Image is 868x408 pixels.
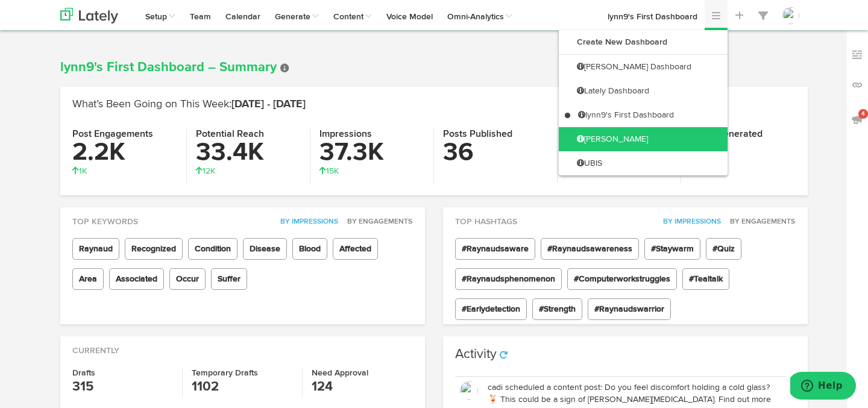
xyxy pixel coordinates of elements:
h4: Posts Generated [690,129,796,140]
h4: Drafts [72,369,173,377]
button: By Impressions [656,216,722,228]
img: keywords_off.svg [851,49,863,61]
span: #Strength [532,298,582,320]
h3: 36 [443,140,548,165]
img: links_off.svg [851,79,863,91]
h3: Activity [455,348,497,361]
span: Affected [333,238,378,260]
button: By Engagements [341,216,413,228]
h4: Temporary Drafts [192,369,292,377]
span: 15K [319,167,339,175]
h1: lynn9's First Dashboard – Summary [60,60,808,75]
span: Condition [188,238,237,260]
span: 12K [196,167,215,175]
span: [DATE] - [DATE] [231,99,306,110]
span: #Staywarm [644,238,700,260]
span: #Quiz [706,238,741,260]
h4: Potential Reach [196,129,301,140]
img: OhcUycdS6u5e6MDkMfFl [460,381,478,400]
button: By Engagements [723,216,796,228]
h3: 124 [312,377,413,397]
span: #Raynaudsphenomenon [455,268,562,290]
a: Create New Dashboard [559,30,728,54]
div: Top Keywords [60,207,425,228]
span: 1K [72,167,87,175]
h4: Impressions [319,129,424,140]
div: Currently [60,336,425,357]
span: Raynaud [72,238,119,260]
h3: 37.3K [319,140,424,165]
span: #Raynaudsawareness [541,238,639,260]
h2: What’s Been Going on This Week: [72,99,796,111]
h3: 22 [690,140,796,165]
span: Blood [292,238,327,260]
h4: Posts Published [443,129,548,140]
a: [PERSON_NAME] [559,127,728,151]
span: Associated [109,268,164,290]
a: UBIS [559,151,728,175]
h3: 2.2K [72,140,177,165]
h4: Post Engagements [72,129,177,140]
h3: 33.4K [196,140,301,165]
span: Occur [169,268,206,290]
span: #Tealtalk [682,268,729,290]
a: Lately Dashboard [559,79,728,103]
span: Recognized [125,238,183,260]
h3: 1102 [192,377,292,397]
span: Area [72,268,104,290]
iframe: Opens a widget where you can find more information [790,372,856,402]
b: Create New Dashboard [577,38,667,46]
span: #Raynaudsaware [455,238,535,260]
img: OhcUycdS6u5e6MDkMfFl [782,7,799,24]
div: Top Hashtags [443,207,808,228]
a: lynn9's First Dashboard [559,103,728,127]
img: announcements_off.svg [851,113,863,125]
span: #Computerworkstruggles [567,268,677,290]
span: Disease [243,238,287,260]
span: #Raynaudswarrior [588,298,671,320]
span: #Earlydetection [455,298,527,320]
h3: 315 [72,377,173,397]
span: Suffer [211,268,247,290]
img: logo_lately_bg_light.svg [60,8,118,24]
span: 4 [858,109,868,119]
a: [PERSON_NAME] Dashboard [559,55,728,79]
button: By Impressions [274,216,339,228]
h4: Need Approval [312,369,413,377]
